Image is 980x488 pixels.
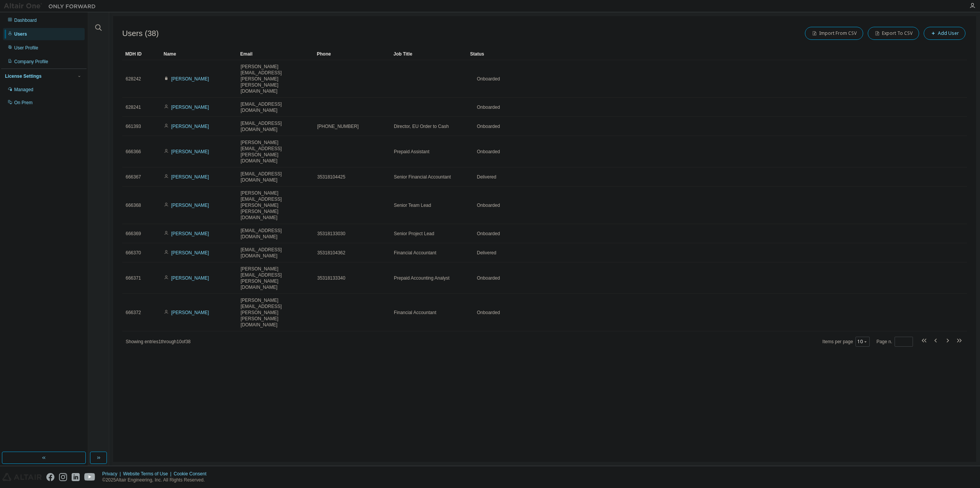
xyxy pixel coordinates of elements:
span: [PERSON_NAME][EMAIL_ADDRESS][PERSON_NAME][DOMAIN_NAME] [241,139,310,164]
a: [PERSON_NAME] [171,76,209,82]
span: 666369 [126,231,141,237]
span: Onboarded [477,310,500,315]
a: [PERSON_NAME] [171,275,209,281]
a: [PERSON_NAME] [171,149,209,154]
span: Onboarded [477,275,500,281]
span: Senior Financial Accountant [394,174,451,180]
div: Website Terms of Use [123,471,174,477]
div: Users [14,31,27,37]
span: [PHONE_NUMBER] [317,123,359,129]
span: [PERSON_NAME][EMAIL_ADDRESS][PERSON_NAME][PERSON_NAME][DOMAIN_NAME] [241,190,310,221]
button: 10 [857,339,868,345]
span: 666368 [126,202,141,208]
span: 628241 [126,104,141,110]
span: Onboarded [477,149,500,154]
span: Items per page [823,337,870,347]
button: Export To CSV [868,27,919,40]
span: [PERSON_NAME][EMAIL_ADDRESS][PERSON_NAME][PERSON_NAME][DOMAIN_NAME] [241,64,310,94]
button: Add User [924,27,965,40]
span: Prepaid Assistant [394,149,429,155]
a: [PERSON_NAME] [171,231,209,236]
span: Delivered [477,250,497,255]
div: Managed [14,87,33,93]
span: [EMAIL_ADDRESS][DOMAIN_NAME] [241,101,310,113]
span: 35318104425 [317,174,345,180]
div: Cookie Consent [174,471,211,477]
a: [PERSON_NAME] [171,250,209,255]
img: altair_logo.svg [2,473,42,481]
span: Onboarded [477,203,500,208]
img: facebook.svg [46,473,54,481]
div: Job Title [393,48,464,60]
span: Financial Accountant [394,310,436,316]
a: [PERSON_NAME] [171,105,209,110]
a: [PERSON_NAME] [171,124,209,129]
span: 666370 [126,250,141,256]
span: 666371 [126,275,141,281]
img: Altair One [4,2,100,10]
div: Name [164,48,234,60]
span: Delivered [477,174,497,180]
span: Onboarded [477,76,500,82]
p: © 2025 Altair Engineering, Inc. All Rights Reserved. [102,477,211,483]
span: Senior Team Lead [394,202,431,208]
img: instagram.svg [59,473,67,481]
img: youtube.svg [84,473,95,481]
span: 35318133030 [317,231,345,237]
span: Showing entries 1 through 10 of 38 [126,339,191,344]
div: Company Profile [14,59,48,65]
div: On Prem [14,100,33,106]
a: [PERSON_NAME] [171,310,209,315]
span: [EMAIL_ADDRESS][DOMAIN_NAME] [241,228,310,240]
div: Dashboard [14,17,37,23]
span: 661393 [126,123,141,129]
span: Prepaid Accounting Analyst [394,275,449,281]
div: Phone [317,48,387,60]
a: [PERSON_NAME] [171,203,209,208]
span: Onboarded [477,231,500,236]
div: Status [470,48,927,60]
span: [EMAIL_ADDRESS][DOMAIN_NAME] [241,171,310,183]
span: 666367 [126,174,141,180]
span: [EMAIL_ADDRESS][DOMAIN_NAME] [241,247,310,259]
span: 666372 [126,310,141,316]
div: Email [240,48,311,60]
div: User Profile [14,45,38,51]
span: [PERSON_NAME][EMAIL_ADDRESS][PERSON_NAME][DOMAIN_NAME] [241,266,310,290]
span: [PERSON_NAME][EMAIL_ADDRESS][PERSON_NAME][PERSON_NAME][DOMAIN_NAME] [241,297,310,328]
span: Users (38) [122,29,159,38]
button: Import From CSV [805,27,863,40]
span: Onboarded [477,124,500,129]
span: 35318133340 [317,275,345,281]
div: License Settings [5,73,41,79]
span: 628242 [126,76,141,82]
a: [PERSON_NAME] [171,174,209,180]
span: [EMAIL_ADDRESS][DOMAIN_NAME] [241,120,310,133]
img: linkedin.svg [72,473,80,481]
span: Onboarded [477,105,500,110]
span: Financial Accountant [394,250,436,256]
span: Senior Project Lead [394,231,434,237]
span: 666366 [126,149,141,155]
span: 35318104362 [317,250,345,256]
div: Privacy [102,471,123,477]
span: Page n. [877,337,913,347]
div: MDH ID [125,48,157,60]
span: Director, EU Order to Cash [394,123,449,129]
